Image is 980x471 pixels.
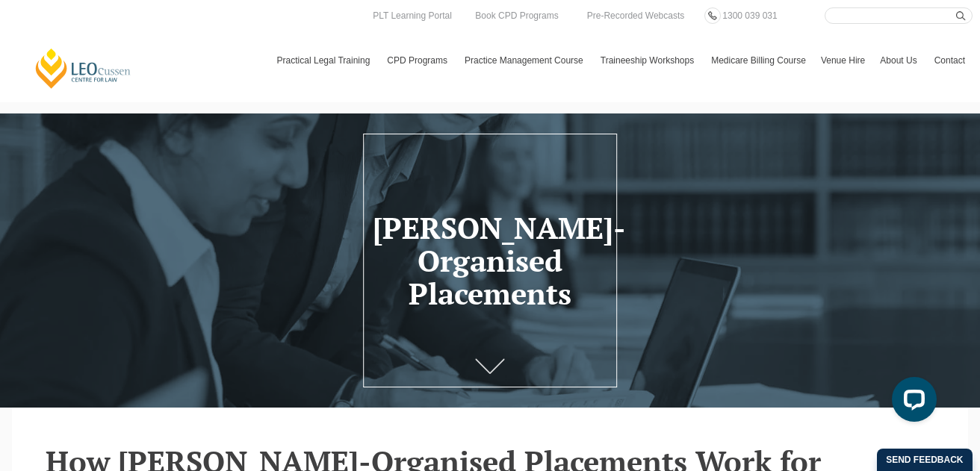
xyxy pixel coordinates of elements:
a: Venue Hire [813,39,872,82]
span: 1300 039 031 [722,10,777,21]
h1: [PERSON_NAME]-Organised Placements [373,211,608,310]
a: Contact [927,39,973,82]
a: Traineeship Workshops [593,39,704,82]
iframe: LiveChat chat widget [880,371,943,434]
a: CPD Programs [379,39,457,82]
a: [PERSON_NAME] Centre for Law [34,47,133,90]
a: Practice Management Course [457,39,593,82]
a: Medicare Billing Course [704,39,813,82]
a: About Us [872,39,926,82]
a: Pre-Recorded Webcasts [583,7,689,24]
a: Practical Legal Training [270,39,380,82]
a: Book CPD Programs [471,7,562,24]
a: PLT Learning Portal [369,7,456,24]
a: 1300 039 031 [719,7,781,24]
